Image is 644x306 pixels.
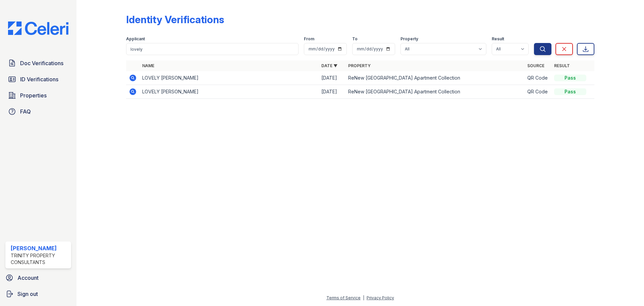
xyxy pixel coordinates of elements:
[400,36,418,42] label: Property
[345,85,525,99] td: ReNew [GEOGRAPHIC_DATA] Apartment Collection
[3,21,74,35] img: CE_Logo_Blue-a8612792a0a2168367f1c8372b55b34899dd931a85d93a1a3d3e32e68fde9ad4.png
[11,244,68,252] div: [PERSON_NAME]
[363,295,364,300] div: |
[142,63,154,68] a: Name
[367,295,394,300] a: Privacy Policy
[304,36,314,42] label: From
[17,274,39,282] span: Account
[20,59,63,67] span: Doc Verifications
[140,85,319,99] td: LOVELY [PERSON_NAME]
[126,43,299,55] input: Search by name or phone number
[319,71,345,85] td: [DATE]
[321,63,337,68] a: Date ▼
[5,89,71,102] a: Properties
[492,36,504,42] label: Result
[11,252,68,266] div: Trinity Property Consultants
[527,63,544,68] a: Source
[525,85,551,99] td: QR Code
[345,71,525,85] td: ReNew [GEOGRAPHIC_DATA] Apartment Collection
[5,105,71,118] a: FAQ
[20,75,58,83] span: ID Verifications
[326,295,361,300] a: Terms of Service
[5,73,71,86] a: ID Verifications
[525,71,551,85] td: QR Code
[3,287,74,301] a: Sign out
[17,290,38,298] span: Sign out
[319,85,345,99] td: [DATE]
[126,13,224,26] div: Identity Verifications
[126,36,145,42] label: Applicant
[20,107,31,116] span: FAQ
[352,36,358,42] label: To
[554,63,570,68] a: Result
[140,71,319,85] td: LOVELY [PERSON_NAME]
[554,88,586,95] div: Pass
[554,75,586,81] div: Pass
[3,271,74,285] a: Account
[20,91,47,99] span: Properties
[348,63,371,68] a: Property
[5,56,71,70] a: Doc Verifications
